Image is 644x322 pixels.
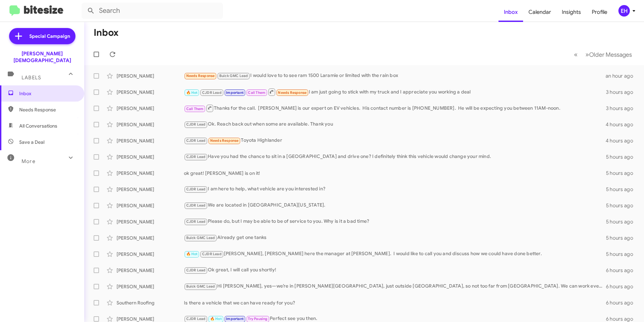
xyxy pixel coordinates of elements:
[117,73,184,79] div: [PERSON_NAME]
[186,155,206,159] span: CJDR Lead
[210,138,239,143] span: Needs Response
[117,121,184,128] div: [PERSON_NAME]
[606,299,639,306] div: 6 hours ago
[184,104,606,112] div: Thanks for the call. [PERSON_NAME] is our expert on EV vehicles. His contact number is [PHONE_NUM...
[117,105,184,112] div: [PERSON_NAME]
[186,252,198,256] span: 🔥 Hot
[19,123,57,129] span: All Conversations
[219,74,248,78] span: Buick GMC Lead
[82,3,223,19] input: Search
[186,187,206,191] span: CJDR Lead
[117,154,184,160] div: [PERSON_NAME]
[117,299,184,306] div: Southern Roofing
[19,106,76,113] span: Needs Response
[523,2,556,22] a: Calendar
[19,139,44,145] span: Save a Deal
[581,48,636,61] button: Next
[94,27,119,38] h1: Inbox
[248,317,267,321] span: Try Pausing
[184,283,606,290] div: Hi [PERSON_NAME], yes—we’re in [PERSON_NAME][GEOGRAPHIC_DATA], just outside [GEOGRAPHIC_DATA], so...
[117,283,184,290] div: [PERSON_NAME]
[498,2,523,22] a: Inbox
[606,251,639,258] div: 5 hours ago
[184,72,606,80] div: I would love to to see ram 1500 Laramie or limited with the rain box
[570,48,636,61] nav: Page navigation example
[117,251,184,258] div: [PERSON_NAME]
[186,138,206,143] span: CJDR Lead
[19,90,76,97] span: Inbox
[226,90,244,95] span: Important
[29,33,70,39] span: Special Campaign
[278,90,307,95] span: Needs Response
[570,48,582,61] button: Previous
[184,170,606,177] div: ok great! [PERSON_NAME] is on it!
[606,283,639,290] div: 6 hours ago
[117,186,184,193] div: [PERSON_NAME]
[606,105,639,112] div: 3 hours ago
[22,158,35,164] span: More
[184,202,606,209] div: We are located in [GEOGRAPHIC_DATA][US_STATE].
[606,202,639,209] div: 5 hours ago
[210,317,222,321] span: 🔥 Hot
[589,51,632,58] span: Older Messages
[606,73,639,79] div: an hour ago
[117,267,184,274] div: [PERSON_NAME]
[226,317,244,321] span: Important
[186,107,204,111] span: Call Them
[117,218,184,225] div: [PERSON_NAME]
[117,202,184,209] div: [PERSON_NAME]
[184,250,606,258] div: [PERSON_NAME], [PERSON_NAME] here the manager at [PERSON_NAME]. I would like to call you and disc...
[184,234,606,242] div: Already get one tanks
[618,5,630,17] div: EH
[186,268,206,272] span: CJDR Lead
[606,267,639,274] div: 6 hours ago
[613,5,637,17] button: EH
[606,137,639,144] div: 4 hours ago
[606,218,639,225] div: 5 hours ago
[184,153,606,161] div: Have you had the chance to sit in a [GEOGRAPHIC_DATA] and drive one? I definitely think this vehi...
[186,90,198,95] span: 🔥 Hot
[202,252,222,256] span: CJDR Lead
[186,236,215,240] span: Buick GMC Lead
[606,170,639,177] div: 5 hours ago
[186,203,206,208] span: CJDR Lead
[606,89,639,96] div: 3 hours ago
[606,186,639,193] div: 5 hours ago
[248,90,265,95] span: Call Them
[606,235,639,241] div: 5 hours ago
[556,2,586,22] a: Insights
[574,50,578,59] span: «
[184,137,606,144] div: Toyota Highlander
[184,266,606,274] div: Ok great, I will call you shortly!
[586,2,613,22] a: Profile
[9,28,75,44] a: Special Campaign
[186,284,215,289] span: Buick GMC Lead
[186,219,206,224] span: CJDR Lead
[22,75,41,81] span: Labels
[606,154,639,160] div: 5 hours ago
[186,122,206,127] span: CJDR Lead
[117,235,184,241] div: [PERSON_NAME]
[202,90,222,95] span: CJDR Lead
[585,50,589,59] span: »
[117,137,184,144] div: [PERSON_NAME]
[606,121,639,128] div: 4 hours ago
[186,74,215,78] span: Needs Response
[184,185,606,193] div: I am here to help, what vehicle are you interested in?
[184,299,606,306] div: Is there a vehicle that we can have ready for you?
[117,89,184,96] div: [PERSON_NAME]
[186,317,206,321] span: CJDR Lead
[184,218,606,225] div: Please do, but I may be able to be of service to you. Why is it a bad time?
[184,88,606,96] div: I am just going to stick with my truck and I appreciate you working a deal
[117,170,184,177] div: [PERSON_NAME]
[184,120,606,128] div: Ok. Reach back out when some are available. Thank you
